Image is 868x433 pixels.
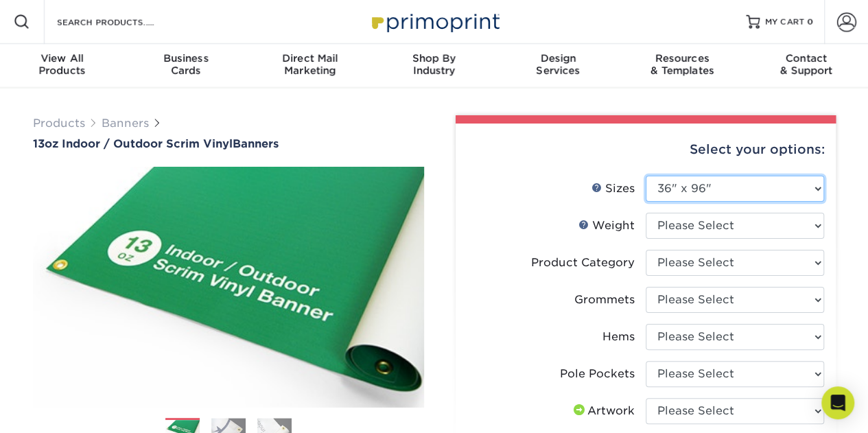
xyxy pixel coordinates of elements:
div: Open Intercom Messenger [821,386,854,419]
input: SEARCH PRODUCTS..... [56,14,189,30]
a: Contact& Support [744,44,868,88]
div: Hems [602,329,635,345]
span: 0 [807,17,813,27]
div: Grommets [574,292,635,308]
div: Select your options: [467,124,825,176]
div: Artwork [571,403,635,419]
span: Shop By [372,52,496,65]
div: & Support [744,52,868,77]
div: & Templates [620,52,744,77]
div: Product Category [531,255,635,271]
span: Contact [744,52,868,65]
img: 13oz Indoor / Outdoor Scrim Vinyl 01 [33,152,424,422]
span: Resources [620,52,744,65]
span: Business [124,52,248,65]
span: 13oz Indoor / Outdoor Scrim Vinyl [33,137,233,150]
span: MY CART [765,16,804,28]
span: Direct Mail [248,52,372,65]
div: Marketing [248,52,372,77]
a: 13oz Indoor / Outdoor Scrim VinylBanners [33,137,424,150]
a: BusinessCards [124,44,248,88]
a: Shop ByIndustry [372,44,496,88]
div: Industry [372,52,496,77]
a: DesignServices [496,44,620,88]
img: Primoprint [366,7,503,36]
a: Products [33,117,85,130]
div: Services [496,52,620,77]
a: Direct MailMarketing [248,44,372,88]
h1: Banners [33,137,424,150]
span: Design [496,52,620,65]
div: Weight [578,218,635,234]
div: Pole Pockets [560,366,635,382]
div: Cards [124,52,248,77]
a: Banners [102,117,149,130]
a: Resources& Templates [620,44,744,88]
div: Sizes [591,180,635,197]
